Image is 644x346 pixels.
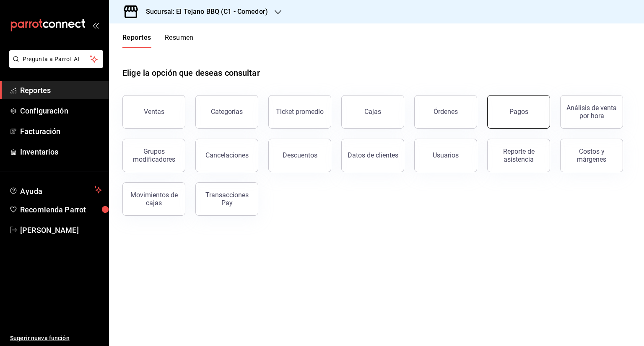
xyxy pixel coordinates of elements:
[10,334,102,343] span: Sugerir nueva función
[6,61,103,70] a: Pregunta a Parrot AI
[122,34,151,48] button: Reportes
[276,108,324,116] div: Ticket promedio
[341,139,404,172] button: Datos de clientes
[566,104,618,120] div: Análisis de venta por hora
[341,95,404,129] a: Cajas
[493,147,545,163] div: Reporte de asistencia
[20,204,102,215] span: Recomienda Parrot
[434,108,458,116] div: Órdenes
[20,105,102,116] span: Configuración
[20,185,91,195] span: Ayuda
[122,139,185,172] button: Grupos modificadores
[414,139,477,172] button: Usuarios
[268,95,331,129] button: Ticket promedio
[165,34,194,48] button: Resumen
[20,126,102,137] span: Facturación
[144,108,164,116] div: Ventas
[122,182,185,216] button: Movimientos de cajas
[128,191,180,207] div: Movimientos de cajas
[195,95,258,129] button: Categorías
[364,107,382,117] div: Cajas
[92,22,99,28] button: open_drawer_menu
[509,108,528,116] div: Pagos
[139,7,268,17] h3: Sucursal: El Tejano BBQ (C1 - Comedor)
[201,191,253,207] div: Transacciones Pay
[205,151,249,159] div: Cancelaciones
[566,147,618,163] div: Costos y márgenes
[195,139,258,172] button: Cancelaciones
[195,182,258,216] button: Transacciones Pay
[128,147,180,163] div: Grupos modificadores
[433,151,459,159] div: Usuarios
[560,95,623,129] button: Análisis de venta por hora
[414,95,477,129] button: Órdenes
[487,139,550,172] button: Reporte de asistencia
[283,151,317,159] div: Descuentos
[348,151,398,159] div: Datos de clientes
[487,95,550,129] button: Pagos
[560,139,623,172] button: Costos y márgenes
[20,146,102,158] span: Inventarios
[9,50,103,68] button: Pregunta a Parrot AI
[122,95,185,129] button: Ventas
[122,34,194,48] div: navigation tabs
[20,85,102,96] span: Reportes
[20,225,102,236] span: [PERSON_NAME]
[211,108,243,116] div: Categorías
[268,139,331,172] button: Descuentos
[122,67,260,79] h1: Elige la opción que deseas consultar
[23,55,90,64] span: Pregunta a Parrot AI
